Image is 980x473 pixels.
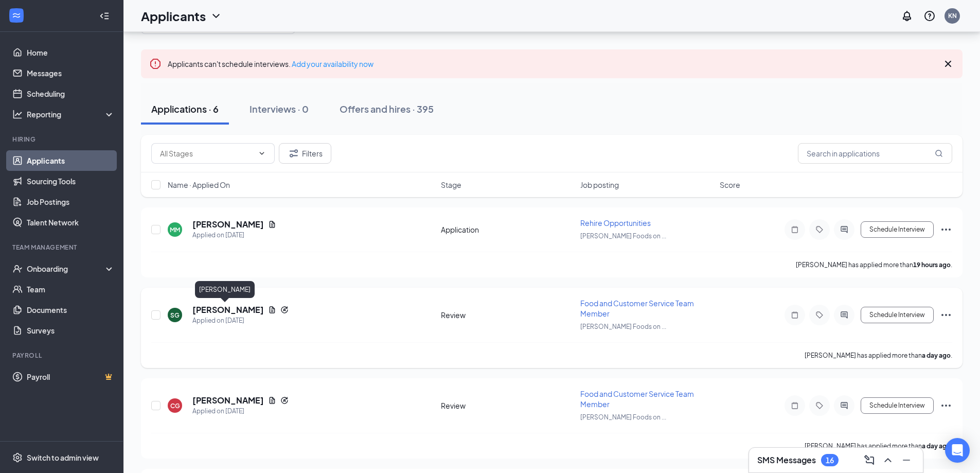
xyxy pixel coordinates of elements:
a: Documents [27,300,115,320]
a: Talent Network [27,212,115,233]
h5: [PERSON_NAME] [192,219,264,230]
a: Add your availability now [292,59,373,68]
h5: [PERSON_NAME] [192,395,264,406]
a: Sourcing Tools [27,171,115,191]
svg: Tag [813,225,826,234]
svg: UserCheck [12,264,23,274]
svg: Note [789,225,801,234]
div: Review [441,310,574,320]
svg: Filter [288,147,300,160]
svg: ChevronDown [258,149,266,157]
div: Payroll [12,351,113,360]
svg: Ellipses [940,223,952,236]
svg: Ellipses [940,399,952,412]
div: Interviews · 0 [250,102,309,115]
a: Job Postings [27,191,115,212]
svg: Note [789,401,801,410]
b: a day ago [922,352,951,359]
svg: Settings [12,452,23,463]
div: Reporting [27,109,115,119]
svg: ActiveChat [838,311,850,319]
div: 16 [826,456,834,465]
span: Stage [441,180,461,190]
h1: Applicants [141,7,206,25]
svg: Document [268,396,276,405]
svg: Reapply [280,306,289,314]
input: Search in applications [798,143,952,164]
div: MM [170,225,180,234]
span: Rehire Opportunities [580,218,651,227]
div: Applications · 6 [151,102,219,115]
svg: Tag [813,401,826,410]
span: Job posting [580,180,619,190]
svg: Note [789,311,801,319]
button: ChevronUp [880,452,896,468]
div: Application [441,224,574,235]
svg: ActiveChat [838,401,850,410]
a: Team [27,279,115,300]
div: CG [170,401,180,410]
svg: QuestionInfo [923,10,936,22]
a: Applicants [27,150,115,171]
svg: ChevronUp [882,454,894,466]
button: ComposeMessage [861,452,878,468]
button: Schedule Interview [861,307,934,323]
span: [PERSON_NAME] Foods on ... [580,413,666,421]
span: Applicants can't schedule interviews. [168,59,373,68]
div: Hiring [12,135,113,144]
svg: Ellipses [940,309,952,321]
b: 19 hours ago [913,261,951,269]
svg: Analysis [12,109,23,119]
svg: WorkstreamLogo [11,10,22,21]
svg: Reapply [280,396,289,405]
svg: Document [268,306,276,314]
div: Switch to admin view [27,452,99,463]
button: Filter Filters [279,143,331,164]
svg: Document [268,220,276,229]
span: Food and Customer Service Team Member [580,299,694,318]
svg: MagnifyingGlass [935,149,943,157]
div: Open Intercom Messenger [945,438,970,463]
svg: ComposeMessage [863,454,876,466]
div: Onboarding [27,264,106,274]
input: All Stages [160,148,254,159]
div: Team Management [12,243,113,252]
svg: ChevronDown [210,10,222,22]
span: [PERSON_NAME] Foods on ... [580,232,666,240]
a: PayrollCrown [27,366,115,387]
span: [PERSON_NAME] Foods on ... [580,323,666,330]
div: KN [948,11,957,20]
div: Applied on [DATE] [192,316,289,326]
a: Scheduling [27,83,115,104]
svg: ActiveChat [838,225,850,234]
a: Surveys [27,320,115,341]
span: Score [720,180,740,190]
a: Messages [27,63,115,83]
p: [PERSON_NAME] has applied more than . [796,260,952,269]
p: [PERSON_NAME] has applied more than . [805,351,952,360]
svg: Tag [813,311,826,319]
div: [PERSON_NAME] [195,281,255,298]
button: Schedule Interview [861,397,934,414]
div: SG [170,311,180,320]
svg: Minimize [900,454,913,466]
svg: Collapse [99,11,110,21]
span: Food and Customer Service Team Member [580,389,694,409]
button: Minimize [898,452,915,468]
h3: SMS Messages [757,454,816,466]
svg: Notifications [901,10,913,22]
h5: [PERSON_NAME] [192,304,264,316]
div: Review [441,400,574,411]
div: Applied on [DATE] [192,406,289,416]
svg: Error [149,58,162,70]
svg: Cross [942,58,954,70]
a: Home [27,42,115,63]
div: Offers and hires · 395 [340,102,434,115]
p: [PERSON_NAME] has applied more than . [805,442,952,450]
button: Schedule Interview [861,221,934,238]
div: Applied on [DATE] [192,230,276,240]
b: a day ago [922,442,951,450]
span: Name · Applied On [168,180,230,190]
